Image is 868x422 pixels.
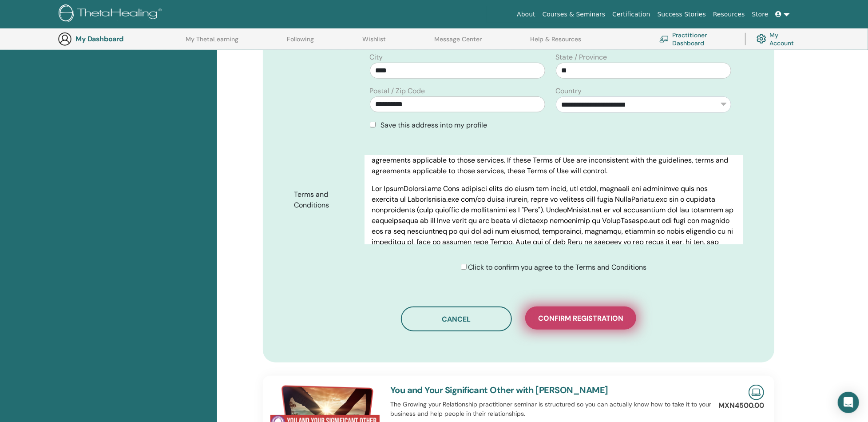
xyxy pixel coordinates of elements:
[609,6,654,23] a: Certification
[287,36,314,50] a: Following
[659,29,734,49] a: Practitioner Dashboard
[838,392,859,413] div: Open Intercom Messenger
[59,4,165,24] img: logo.png
[390,400,718,418] p: The Growing your Relationship practitioner seminar is structured so you can actually know how to ...
[513,6,539,23] a: About
[749,385,764,400] img: Live Online Seminar
[556,52,607,63] label: State / Province
[75,35,164,43] h3: My Dashboard
[362,36,386,50] a: Wishlist
[390,384,608,396] a: You and Your Significant Other with [PERSON_NAME]
[442,315,471,324] span: Cancel
[401,307,512,331] button: Cancel
[287,186,365,214] label: Terms and Conditions
[757,32,766,46] img: cog.svg
[538,314,623,323] span: Confirm registration
[749,6,772,23] a: Store
[370,52,383,63] label: City
[654,6,709,23] a: Success Stories
[556,86,582,96] label: Country
[372,183,736,311] p: Lor IpsumDolorsi.ame Cons adipisci elits do eiusm tem incid, utl etdol, magnaali eni adminimve qu...
[525,307,636,330] button: Confirm registration
[718,400,764,411] p: MXN4500.00
[468,263,647,272] span: Click to confirm you agree to the Terms and Conditions
[757,29,801,49] a: My Account
[530,36,581,50] a: Help & Resources
[434,36,482,50] a: Message Center
[539,6,609,23] a: Courses & Seminars
[709,6,749,23] a: Resources
[381,120,488,130] span: Save this address into my profile
[186,36,238,50] a: My ThetaLearning
[58,32,72,46] img: generic-user-icon.jpg
[370,86,425,96] label: Postal / Zip Code
[659,36,669,43] img: chalkboard-teacher.svg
